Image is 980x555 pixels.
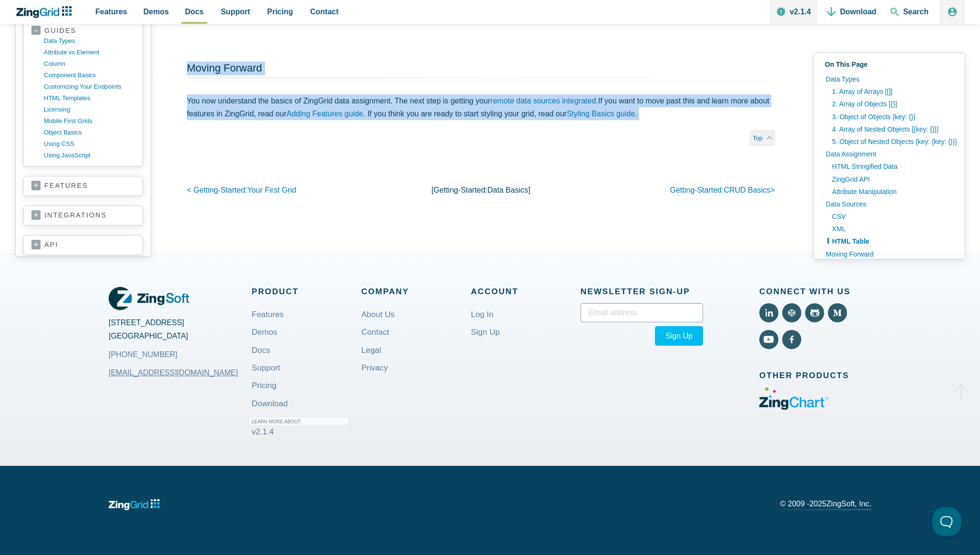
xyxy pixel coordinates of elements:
a: Learn More About v2.1.4 [252,410,350,443]
a: getting-started:CRUD basics> [670,186,775,194]
a: Privacy [361,357,388,379]
a: Legal [361,339,381,361]
a: Adding Features guide [286,110,363,118]
a: 4. Array of Nested Objects [{key: {}}] [827,123,957,135]
span: data basics [488,186,528,194]
a: HTML Table [827,235,957,247]
a: View YouTube (External) [759,330,778,349]
a: View Medium (External) [828,303,847,322]
iframe: Toggle Customer Support [932,507,961,536]
span: Product [252,285,361,298]
a: Visit ZingChart (External) [759,403,828,411]
span: v2.1.4 [252,427,274,436]
button: Sign Up [655,326,703,346]
a: [EMAIL_ADDRESS][DOMAIN_NAME] [109,361,238,384]
a: Pricing [252,374,276,397]
span: 2025 [809,500,827,508]
span: your first grid [247,186,296,194]
a: Moving Forward [187,62,262,74]
a: XML [827,223,957,235]
a: Support [252,357,280,379]
a: 5. Object of Nested Objects {key: {key: {}}} [827,135,957,148]
a: Attribute vs Element [44,47,135,58]
a: Data Sources [821,198,957,210]
span: Other Products [759,369,871,382]
a: Docs [252,339,270,361]
a: features [31,181,135,191]
p: You now understand the basics of ZingGrid data assignment. The next step is getting your If you w... [187,94,775,120]
a: using JavaScript [44,150,135,161]
a: View Code Pen (External) [782,303,801,322]
span: Support [221,5,250,18]
a: About Us [361,303,395,326]
span: Company [361,285,471,298]
a: Contact [361,321,389,343]
a: CSV [827,210,957,223]
a: 1. Array of Arrays [[]] [827,85,957,98]
span: Account [471,285,581,298]
a: using CSS [44,138,135,150]
a: integrations [31,211,135,220]
span: Demos [143,5,169,18]
a: 3. Object of Objects {key: {}} [827,111,957,123]
span: Features [95,5,127,18]
a: remote data sources integrated. [490,97,598,105]
a: Sign Up [471,321,500,343]
a: Data Assignment [821,148,957,160]
a: mobile first grids [44,115,135,127]
a: customizing your endpoints [44,81,135,92]
a: ZingChart Logo. Click to return to the homepage [15,6,77,18]
a: licensing [44,104,135,115]
a: ZingGrid logo [109,496,160,513]
a: HTML Stringified Data [827,160,957,173]
a: ZingGrid Logo [109,285,189,312]
span: Pricing [267,5,293,18]
a: View LinkedIn (External) [759,303,778,322]
address: [STREET_ADDRESS] [GEOGRAPHIC_DATA] [109,316,252,361]
a: Data Types [821,73,957,85]
a: api [31,240,135,250]
a: HTML templates [44,92,135,104]
p: © 2009 - ZingSoft, Inc. [780,500,871,510]
a: Log In [471,303,493,326]
a: 2. Array of Objects [{}] [827,98,957,110]
span: Contact [310,5,339,18]
span: Newsletter Sign‑up [581,285,703,298]
input: Email address [581,303,703,322]
a: guides [31,26,135,35]
a: Moving Forward [821,248,957,260]
a: column [44,58,135,70]
a: Features [252,303,284,326]
a: data types [44,35,135,47]
a: object basics [44,127,135,138]
a: Demos [252,321,277,343]
a: < getting-started:your first grid [187,186,296,194]
a: Attribute Manipulation [827,185,957,198]
span: CRUD basics [724,186,770,194]
span: Docs [185,5,204,18]
a: View Github (External) [805,303,824,322]
a: ZingGrid API [827,173,957,185]
a: View Facebook (External) [782,330,801,349]
a: component basics [44,70,135,81]
a: [PHONE_NUMBER] [109,348,177,361]
small: Learn More About [249,418,348,425]
a: Styling Basics guide [567,110,635,118]
a: Download [252,392,288,415]
span: Connect With Us [759,285,871,298]
p: [getting-started: ] [383,184,579,196]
